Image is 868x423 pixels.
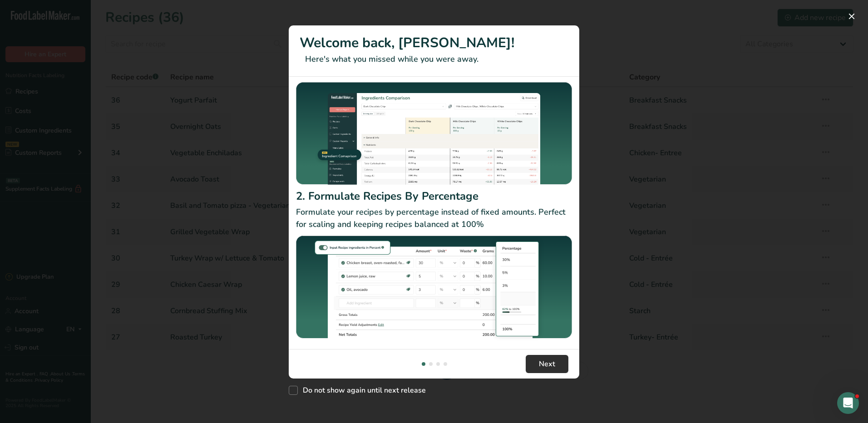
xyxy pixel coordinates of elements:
[300,33,568,53] h1: Welcome back, [PERSON_NAME]!
[526,355,568,373] button: Next
[300,53,568,65] p: Here's what you missed while you were away.
[296,188,572,204] h2: 2. Formulate Recipes By Percentage
[298,386,426,395] span: Do not show again until next release
[296,82,572,185] img: Ingredient Comparison Report
[539,359,555,369] span: Next
[837,392,859,414] iframe: Intercom live chat
[296,206,572,231] p: Formulate your recipes by percentage instead of fixed amounts. Perfect for scaling and keeping re...
[296,234,572,344] img: Formulate Recipes By Percentage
